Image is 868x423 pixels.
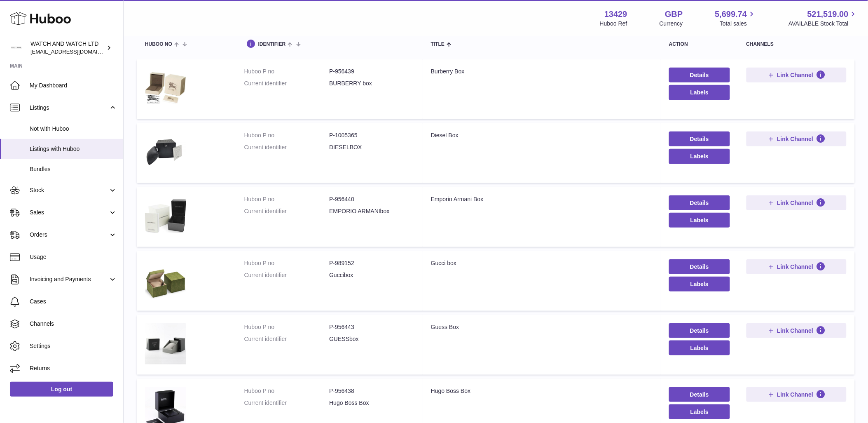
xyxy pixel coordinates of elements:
span: Cases [30,298,117,305]
img: Gucci box [145,259,186,301]
span: Total sales [720,20,756,28]
img: internalAdmin-13429@internal.huboo.com [10,42,22,54]
span: Link Channel [777,327,813,334]
span: Stock [30,186,108,194]
dt: Huboo P no [244,132,330,139]
span: Orders [30,231,108,239]
span: Settings [30,342,117,350]
span: 521,519.00 [807,9,849,20]
a: Details [669,68,730,82]
dt: Current identifier [244,335,330,343]
img: Guess Box [145,323,186,364]
a: Log out [10,382,113,397]
dt: Current identifier [244,143,330,151]
span: Link Channel [777,71,813,79]
button: Labels [669,213,730,228]
span: Huboo no [145,42,172,47]
span: AVAILABLE Stock Total [788,20,858,28]
span: Link Channel [777,263,813,270]
button: Link Channel [746,68,847,82]
dd: Guccibox [329,271,414,279]
dt: Huboo P no [244,323,330,331]
div: Diesel Box [431,132,653,139]
dd: GUESSbox [329,335,414,343]
span: Listings [30,104,108,112]
div: action [669,42,730,47]
a: Details [669,259,730,274]
div: Guess Box [431,323,653,331]
button: Link Channel [746,323,847,338]
span: Listings with Huboo [30,145,117,153]
a: 5,699.74 Total sales [715,9,757,28]
button: Link Channel [746,132,847,146]
dt: Current identifier [244,271,330,279]
span: Invoicing and Payments [30,275,108,283]
dd: BURBERRY box [329,80,414,87]
span: identifier [258,42,286,47]
dt: Huboo P no [244,195,330,203]
span: [EMAIL_ADDRESS][DOMAIN_NAME] [30,48,121,55]
div: Burberry Box [431,68,653,75]
img: Burberry Box [145,68,186,109]
span: Not with Huboo [30,125,117,133]
strong: 13429 [604,9,627,20]
div: Currency [660,20,683,28]
dd: P-956439 [329,68,414,75]
dd: P-956438 [329,387,414,395]
button: Labels [669,85,730,100]
dt: Current identifier [244,80,330,87]
dt: Huboo P no [244,68,330,75]
dd: EMPORIO ARMANIbox [329,207,414,215]
span: Link Channel [777,391,813,398]
dd: P-956440 [329,195,414,203]
span: Usage [30,253,117,261]
button: Link Channel [746,195,847,210]
dt: Current identifier [244,399,330,407]
dt: Huboo P no [244,387,330,395]
a: Details [669,132,730,146]
button: Link Channel [746,387,847,402]
div: WATCH AND WATCH LTD [30,40,105,56]
span: Link Channel [777,135,813,143]
dt: Huboo P no [244,259,330,267]
strong: GBP [665,9,683,20]
div: Gucci box [431,259,653,267]
span: title [431,42,445,47]
a: Details [669,195,730,210]
div: Hugo Boss Box [431,387,653,395]
span: 5,699.74 [715,9,747,20]
div: channels [746,42,847,47]
span: Bundles [30,165,117,173]
button: Labels [669,341,730,355]
span: Channels [30,320,117,328]
button: Labels [669,404,730,419]
button: Link Channel [746,259,847,274]
span: Returns [30,364,117,372]
dd: Hugo Boss Box [329,399,414,407]
span: Sales [30,209,108,216]
a: 521,519.00 AVAILABLE Stock Total [788,9,858,28]
img: Diesel Box [145,132,186,173]
img: Emporio Armani Box [145,195,186,237]
div: Emporio Armani Box [431,195,653,203]
dd: P-956443 [329,323,414,331]
dt: Current identifier [244,207,330,215]
span: Link Channel [777,199,813,207]
div: Huboo Ref [600,20,627,28]
dd: P-989152 [329,259,414,267]
a: Details [669,323,730,338]
dd: DIESELBOX [329,143,414,151]
a: Details [669,387,730,402]
span: My Dashboard [30,82,117,89]
button: Labels [669,149,730,164]
dd: P-1005365 [329,132,414,139]
button: Labels [669,277,730,291]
